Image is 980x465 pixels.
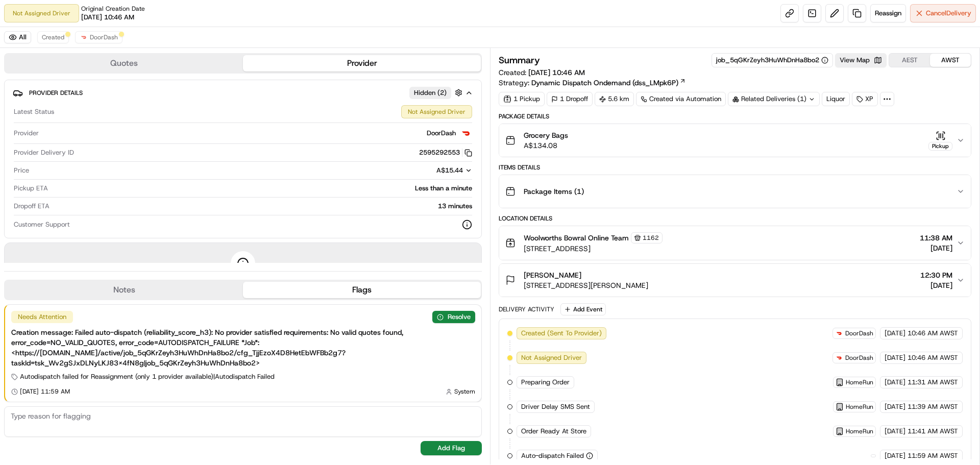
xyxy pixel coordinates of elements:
[636,92,726,106] a: Created via Automation
[822,92,850,106] div: Liquor
[11,311,73,323] div: Needs Attention
[14,129,39,138] span: Provider
[499,78,686,88] div: Strategy:
[928,142,952,151] div: Pickup
[427,129,456,138] span: DoorDash
[528,68,585,77] span: [DATE] 10:46 AM
[595,92,634,106] div: 5.6 km
[499,92,545,106] div: 1 Pickup
[531,78,686,88] a: Dynamic Dispatch Ondemand (dss_LMpk6P)
[643,234,659,242] span: 1162
[870,4,906,22] button: Reassign
[852,92,878,106] div: XP
[29,89,83,97] span: Provider Details
[14,202,50,211] span: Dropoff ETA
[521,378,570,387] span: Preparing Order
[845,354,873,362] span: DoorDash
[908,378,958,387] span: 11:31 AM AWST
[845,329,873,337] span: DoorDash
[524,186,584,197] span: Package Items ( 1 )
[499,175,971,208] button: Package Items (1)
[835,354,843,362] img: doordash_logo_v2.png
[419,148,472,157] button: 2595292553
[54,202,472,211] div: 13 minutes
[80,33,88,41] img: doordash_logo_v2.png
[14,166,29,175] span: Price
[835,53,887,67] button: View Map
[910,4,976,22] button: CancelDelivery
[499,112,971,120] div: Package Details
[5,55,243,71] button: Quotes
[846,378,873,386] span: HomeRun
[243,282,481,298] button: Flags
[531,78,678,88] span: Dynamic Dispatch Ondemand (dss_LMpk6P)
[521,353,582,362] span: Not Assigned Driver
[499,214,971,223] div: Location Details
[885,402,905,411] span: [DATE]
[75,31,122,43] button: DoorDash
[524,270,581,280] span: [PERSON_NAME]
[920,233,952,243] span: 11:38 AM
[716,56,828,65] button: job_5qGKrZeyh3HuWhDnHa8bo2
[885,353,905,362] span: [DATE]
[52,184,472,193] div: Less than a minute
[454,387,475,396] span: System
[499,305,554,313] div: Delivery Activity
[11,327,475,368] div: Creation message: Failed auto-dispatch (reliability_score_h3): No provider satisfied requirements...
[460,127,472,139] img: doordash_logo_v2.png
[908,427,958,436] span: 11:41 AM AWST
[920,243,952,253] span: [DATE]
[37,31,69,43] button: Created
[885,329,905,338] span: [DATE]
[521,402,590,411] span: Driver Delay SMS Sent
[14,220,70,229] span: Customer Support
[414,88,447,97] span: Hidden ( 2 )
[521,427,586,436] span: Order Ready At Store
[524,233,629,243] span: Woolworths Bowral Online Team
[885,427,905,436] span: [DATE]
[930,54,971,67] button: AWST
[243,55,481,71] button: Provider
[14,148,74,157] span: Provider Delivery ID
[885,378,905,387] span: [DATE]
[524,243,663,254] span: [STREET_ADDRESS]
[13,84,473,101] button: Provider DetailsHidden (2)
[524,280,648,290] span: [STREET_ADDRESS][PERSON_NAME]
[908,451,958,460] span: 11:59 AM AWST
[928,131,952,151] button: Pickup
[846,403,873,411] span: HomeRun
[521,329,602,338] span: Created (Sent To Provider)
[926,9,971,18] span: Cancel Delivery
[81,5,145,13] span: Original Creation Date
[436,166,463,175] span: A$15.44
[409,86,465,99] button: Hidden (2)
[524,130,568,140] span: Grocery Bags
[14,107,54,116] span: Latest Status
[524,140,568,151] span: A$134.08
[14,184,48,193] span: Pickup ETA
[499,163,971,172] div: Items Details
[846,427,873,435] span: HomeRun
[42,33,64,41] span: Created
[920,270,952,280] span: 12:30 PM
[20,387,70,396] span: [DATE] 11:59 AM
[382,166,472,175] button: A$15.44
[908,329,958,338] span: 10:46 AM AWST
[20,372,275,381] span: Autodispatch failed for Reassignment (only 1 provider available) | Autodispatch Failed
[889,54,930,67] button: AEST
[560,303,606,315] button: Add Event
[499,226,971,260] button: Woolworths Bowral Online Team1162[STREET_ADDRESS]11:38 AM[DATE]
[499,67,585,78] span: Created:
[432,311,475,323] button: Resolve
[835,329,843,337] img: doordash_logo_v2.png
[499,56,540,65] h3: Summary
[499,124,971,157] button: Grocery BagsA$134.08Pickup
[908,402,958,411] span: 11:39 AM AWST
[875,9,901,18] span: Reassign
[728,92,820,106] div: Related Deliveries (1)
[81,13,134,22] span: [DATE] 10:46 AM
[90,33,118,41] span: DoorDash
